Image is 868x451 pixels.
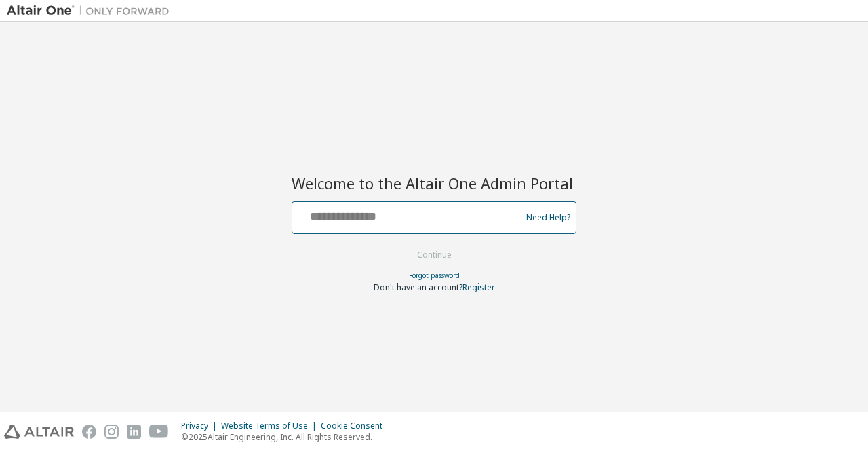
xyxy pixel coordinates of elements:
img: instagram.svg [104,425,119,439]
h2: Welcome to the Altair One Admin Portal [292,174,576,193]
a: Forgot password [409,271,460,280]
img: youtube.svg [149,425,169,439]
div: Cookie Consent [321,420,391,431]
div: Website Terms of Use [221,420,321,431]
p: © 2025 Altair Engineering, Inc. All Rights Reserved. [181,431,391,443]
a: Register [462,281,495,293]
div: Privacy [181,420,221,431]
img: linkedin.svg [127,425,141,439]
img: facebook.svg [82,425,96,439]
img: altair_logo.svg [4,425,74,439]
img: Altair One [7,4,176,18]
span: Don't have an account? [374,281,462,293]
a: Need Help? [526,217,570,218]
